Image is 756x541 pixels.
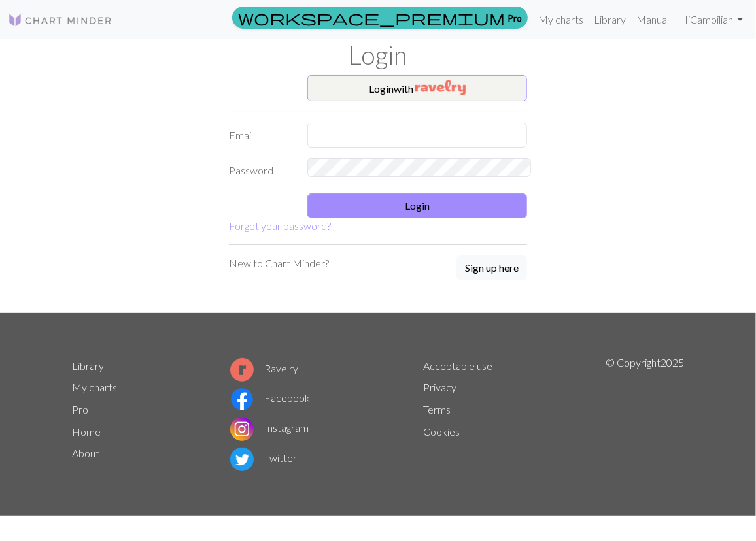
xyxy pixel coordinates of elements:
a: Acceptable use [423,359,492,372]
a: Instagram [230,421,309,434]
button: Loginwith [307,75,527,101]
label: Password [221,158,300,183]
img: Ravelry [415,80,466,95]
a: Pro [232,7,528,29]
a: My charts [72,381,117,393]
a: About [72,447,99,459]
a: Library [72,359,104,372]
a: Sign up here [456,255,527,282]
a: Manual [631,7,674,33]
a: Twitter [230,451,297,464]
img: Twitter logo [230,448,254,471]
a: Library [589,7,631,33]
span: workspace_premium [238,8,505,27]
a: Privacy [423,381,456,393]
img: Instagram logo [230,418,254,441]
p: New to Chart Minder? [229,255,329,271]
label: Email [221,123,300,148]
a: HiCamoilian [674,7,748,33]
a: Forgot your password? [229,220,331,232]
h1: Login [64,39,692,70]
a: Home [72,425,101,438]
a: My charts [533,7,589,33]
button: Sign up here [456,255,527,280]
a: Pro [72,403,88,416]
a: Cookies [423,425,460,438]
p: © Copyright 2025 [606,355,684,474]
a: Terms [423,403,451,416]
button: Login [307,193,527,218]
img: Ravelry logo [230,358,254,382]
img: Facebook logo [230,387,254,411]
a: Ravelry [230,362,298,374]
img: Logo [8,12,112,28]
a: Facebook [230,391,310,404]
